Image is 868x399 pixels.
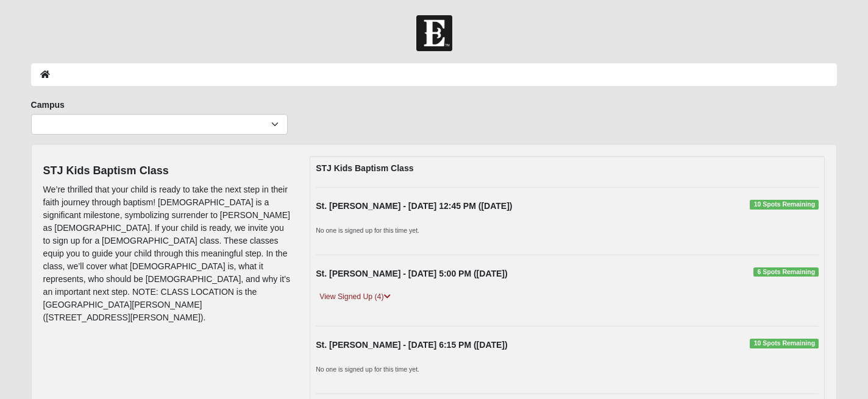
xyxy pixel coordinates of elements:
[750,200,819,210] span: 10 Spots Remaining
[43,164,292,178] h4: STJ Kids Baptism Class
[43,183,292,324] p: We’re thrilled that your child is ready to take the next step in their faith journey through bapt...
[316,227,419,234] small: No one is signed up for this time yet.
[316,291,394,303] a: View Signed Up (4)
[750,339,819,348] span: 10 Spots Remaining
[316,365,419,373] small: No one is signed up for this time yet.
[316,201,512,211] strong: St. [PERSON_NAME] - [DATE] 12:45 PM ([DATE])
[316,340,507,350] strong: St. [PERSON_NAME] - [DATE] 6:15 PM ([DATE])
[316,269,507,278] strong: St. [PERSON_NAME] - [DATE] 5:00 PM ([DATE])
[31,99,65,111] label: Campus
[416,15,452,51] img: Church of Eleven22 Logo
[753,267,819,277] span: 6 Spots Remaining
[316,163,413,173] strong: STJ Kids Baptism Class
